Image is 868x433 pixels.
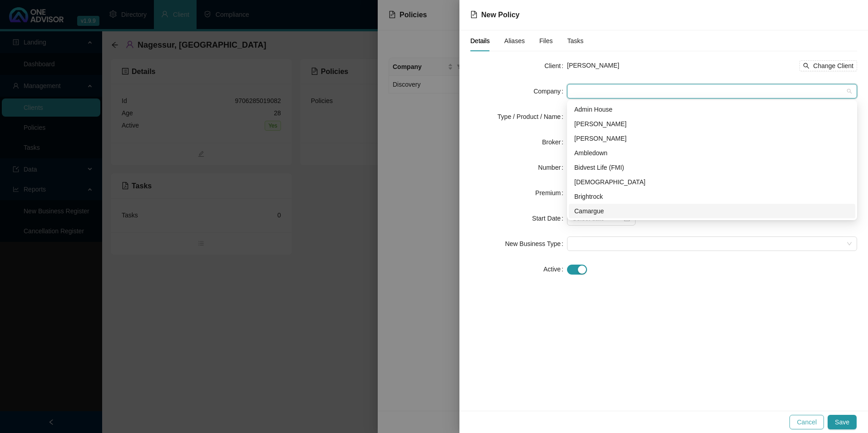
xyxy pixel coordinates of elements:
label: New Business Type [505,236,567,251]
span: Save [835,417,849,427]
span: Details [470,38,490,44]
span: Change Client [813,61,853,71]
button: Save [828,415,857,429]
div: Ambledown [574,148,850,158]
div: Alexander Forbes [569,117,855,131]
div: Camargue [569,204,855,218]
label: Type / Product / Name [498,109,567,124]
span: search [803,63,809,69]
div: [PERSON_NAME] [574,119,850,129]
span: Aliases [504,38,525,44]
div: Admin House [569,102,855,117]
label: Active [543,262,567,276]
span: file-text [470,11,478,18]
div: Brightrock [569,189,855,204]
span: [PERSON_NAME] [567,62,619,69]
span: Files [539,38,553,44]
label: Start Date [532,211,567,226]
label: Broker [542,135,567,149]
label: Client [544,59,567,73]
span: Cancel [797,417,817,427]
div: Bidvest Life (FMI) [569,160,855,175]
div: Ambledown [569,146,855,160]
div: Bidvest Life (FMI) [574,162,850,172]
label: Premium [535,186,567,200]
div: [DEMOGRAPHIC_DATA] [574,177,850,187]
div: Bonitas [569,175,855,189]
label: Company [533,84,567,98]
label: Number [538,160,567,175]
div: Allan Gray [569,131,855,146]
div: Admin House [574,104,850,114]
span: Tasks [567,38,584,44]
button: Cancel [789,415,824,429]
div: [PERSON_NAME] [574,133,850,143]
div: Camargue [574,206,850,216]
button: Change Client [799,60,857,71]
span: New Policy [481,11,519,19]
div: Brightrock [574,192,850,202]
